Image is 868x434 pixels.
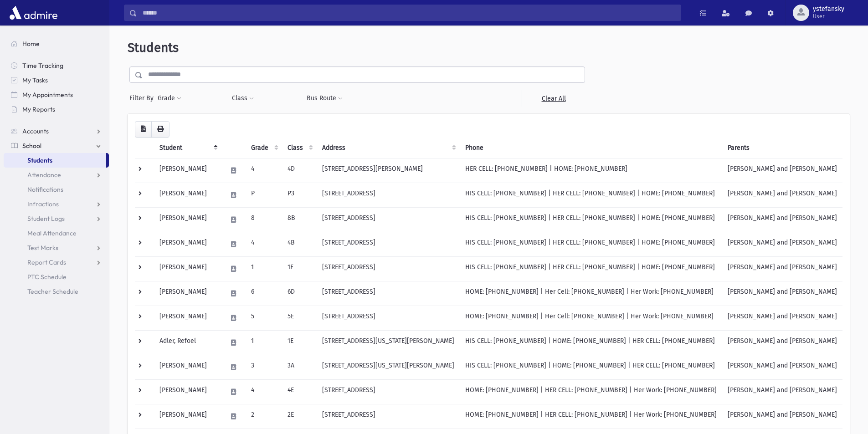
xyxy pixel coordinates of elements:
a: Student Logs [4,211,109,226]
a: Teacher Schedule [4,284,109,299]
span: Time Tracking [22,61,63,70]
td: [PERSON_NAME] [154,207,221,232]
span: Accounts [22,127,49,135]
a: School [4,138,109,153]
td: [STREET_ADDRESS][US_STATE][PERSON_NAME] [317,330,460,355]
td: 1 [246,330,282,355]
a: Report Cards [4,255,109,270]
span: Test Marks [27,244,58,252]
span: Teacher Schedule [27,287,78,296]
span: User [813,13,844,20]
span: Filter By [129,93,157,103]
td: [PERSON_NAME] and [PERSON_NAME] [722,404,842,429]
span: My Reports [22,105,55,113]
td: 8B [282,207,317,232]
td: 1F [282,256,317,281]
td: [PERSON_NAME] [154,256,221,281]
td: HOME: [PHONE_NUMBER] | Her Cell: [PHONE_NUMBER] | Her Work: [PHONE_NUMBER] [460,306,722,330]
td: 4E [282,379,317,404]
td: 8 [246,207,282,232]
td: 1E [282,330,317,355]
a: My Appointments [4,87,109,102]
img: AdmirePro [7,4,60,22]
button: Bus Route [306,90,343,107]
td: 3A [282,355,317,379]
th: Grade: activate to sort column ascending [246,138,282,158]
td: HIS CELL: [PHONE_NUMBER] | HOME: [PHONE_NUMBER] | HER CELL: [PHONE_NUMBER] [460,330,722,355]
span: Attendance [27,171,61,179]
button: Grade [157,90,182,107]
td: [STREET_ADDRESS] [317,306,460,330]
td: HIS CELL: [PHONE_NUMBER] | HOME: [PHONE_NUMBER] | HER CELL: [PHONE_NUMBER] [460,355,722,379]
a: Accounts [4,124,109,138]
a: My Tasks [4,73,109,87]
td: [PERSON_NAME] [154,379,221,404]
td: [PERSON_NAME] and [PERSON_NAME] [722,379,842,404]
button: CSV [135,121,152,138]
span: Notifications [27,185,63,194]
td: P [246,183,282,207]
td: [STREET_ADDRESS] [317,404,460,429]
span: Meal Attendance [27,229,77,237]
th: Parents [722,138,842,158]
a: Meal Attendance [4,226,109,240]
td: [STREET_ADDRESS][US_STATE][PERSON_NAME] [317,355,460,379]
td: 3 [246,355,282,379]
td: HIS CELL: [PHONE_NUMBER] | HER CELL: [PHONE_NUMBER] | HOME: [PHONE_NUMBER] [460,232,722,256]
span: ystefansky [813,5,844,13]
td: [STREET_ADDRESS] [317,232,460,256]
td: [PERSON_NAME] [154,404,221,429]
span: Student Logs [27,214,65,223]
td: 4B [282,232,317,256]
td: [PERSON_NAME] [154,281,221,306]
td: [PERSON_NAME] and [PERSON_NAME] [722,183,842,207]
td: [STREET_ADDRESS] [317,281,460,306]
th: Class: activate to sort column ascending [282,138,317,158]
th: Address: activate to sort column ascending [317,138,460,158]
td: 4 [246,232,282,256]
a: Clear All [522,90,585,107]
td: [PERSON_NAME] [154,355,221,379]
a: Notifications [4,182,109,197]
td: [PERSON_NAME] and [PERSON_NAME] [722,232,842,256]
a: Infractions [4,197,109,211]
th: Student: activate to sort column descending [154,138,221,158]
a: PTC Schedule [4,270,109,284]
a: Attendance [4,168,109,182]
td: [STREET_ADDRESS] [317,256,460,281]
td: 6D [282,281,317,306]
span: My Appointments [22,91,73,99]
td: HER CELL: [PHONE_NUMBER] | HOME: [PHONE_NUMBER] [460,158,722,183]
td: [PERSON_NAME] [154,158,221,183]
td: 1 [246,256,282,281]
td: 4 [246,158,282,183]
span: School [22,142,41,150]
td: [PERSON_NAME] and [PERSON_NAME] [722,281,842,306]
td: [PERSON_NAME] and [PERSON_NAME] [722,306,842,330]
td: 5E [282,306,317,330]
td: [STREET_ADDRESS] [317,183,460,207]
a: Test Marks [4,240,109,255]
td: Adler, Refoel [154,330,221,355]
td: HIS CELL: [PHONE_NUMBER] | HER CELL: [PHONE_NUMBER] | HOME: [PHONE_NUMBER] [460,256,722,281]
td: 4 [246,379,282,404]
td: 2E [282,404,317,429]
td: HOME: [PHONE_NUMBER] | HER CELL: [PHONE_NUMBER] | Her Work: [PHONE_NUMBER] [460,379,722,404]
td: HIS CELL: [PHONE_NUMBER] | HER CELL: [PHONE_NUMBER] | HOME: [PHONE_NUMBER] [460,183,722,207]
button: Class [231,90,254,107]
th: Phone [460,138,722,158]
td: 2 [246,404,282,429]
td: HOME: [PHONE_NUMBER] | HER CELL: [PHONE_NUMBER] | Her Work: [PHONE_NUMBER] [460,404,722,429]
td: [PERSON_NAME] and [PERSON_NAME] [722,256,842,281]
span: Students [27,156,52,164]
span: Students [128,40,179,55]
td: [PERSON_NAME] and [PERSON_NAME] [722,207,842,232]
input: Search [137,5,681,21]
a: Home [4,36,109,51]
td: 6 [246,281,282,306]
span: Infractions [27,200,59,208]
span: Report Cards [27,258,66,266]
a: Time Tracking [4,58,109,73]
span: PTC Schedule [27,273,67,281]
a: My Reports [4,102,109,117]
